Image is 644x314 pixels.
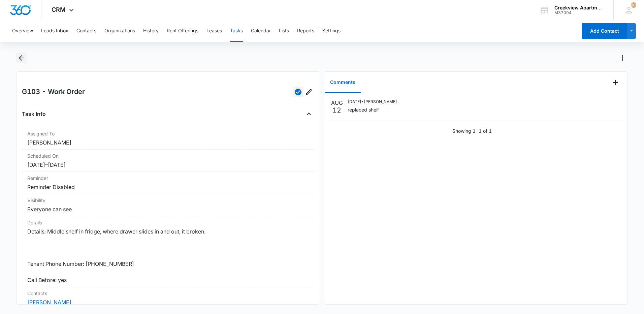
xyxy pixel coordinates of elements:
[332,107,341,114] p: 12
[76,20,96,42] button: Contacts
[27,290,309,297] dt: Contacts
[27,227,309,284] dd: Details: Middle shelf in fridge, where drawer slides in and out, it broken. Tenant Phone Number: ...
[167,20,198,42] button: Rent Offerings
[617,53,628,63] button: Actions
[41,20,68,42] button: Leads Inbox
[631,2,636,8] span: 200
[610,77,621,88] button: Add Comment
[22,172,314,194] div: ReminderReminder Disabled
[297,20,314,42] button: Reports
[348,99,397,105] p: [DATE] • [PERSON_NAME]
[322,20,341,42] button: Settings
[348,106,397,113] p: replaced shelf
[325,72,361,93] button: Comments
[22,127,314,150] div: Assigned To[PERSON_NAME]
[22,150,314,172] div: Scheduled On[DATE]–[DATE]
[12,20,33,42] button: Overview
[22,110,46,118] h4: Task Info
[206,20,222,42] button: Leases
[52,6,66,13] span: CRM
[27,299,71,306] a: [PERSON_NAME]
[331,99,343,107] p: AUG
[27,183,309,191] dd: Reminder Disabled
[22,87,85,97] h2: G103 - Work Order
[22,287,314,309] div: Contacts[PERSON_NAME]
[22,216,314,287] div: DetailsDetails: Middle shelf in fridge, where drawer slides in and out, it broken. Tenant Phone N...
[230,20,243,42] button: Tasks
[251,20,271,42] button: Calendar
[554,10,604,15] div: account id
[27,138,309,147] dd: [PERSON_NAME]
[303,87,314,97] button: Edit
[22,194,314,216] div: VisibilityEveryone can see
[631,2,636,8] div: notifications count
[143,20,159,42] button: History
[27,161,309,169] dd: [DATE] – [DATE]
[16,53,27,63] button: Back
[27,130,309,137] dt: Assigned To
[27,219,309,226] dt: Details
[303,108,314,119] button: Close
[27,197,309,204] dt: Visibility
[554,5,604,10] div: account name
[279,20,289,42] button: Lists
[452,127,492,134] p: Showing 1-1 of 1
[27,152,309,159] dt: Scheduled On
[27,175,309,182] dt: Reminder
[27,205,309,213] dd: Everyone can see
[582,23,627,39] button: Add Contact
[104,20,135,42] button: Organizations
